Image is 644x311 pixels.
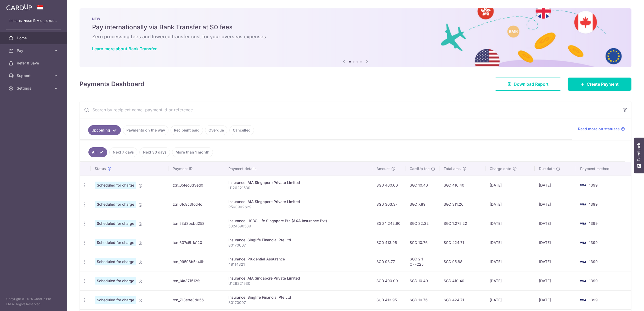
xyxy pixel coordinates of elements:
[372,176,405,195] td: SGD 400.00
[589,202,598,206] span: 1399
[80,101,619,118] input: Search by recipient name, payment id or reference
[224,162,372,176] th: Payment details
[535,290,576,309] td: [DATE]
[578,126,620,132] span: Read more on statuses
[439,271,485,290] td: SGD 410.40
[410,166,430,171] span: CardUp fee
[109,147,137,157] a: Next 7 days
[228,243,368,248] p: 80170007
[17,73,51,78] span: Support
[589,259,598,264] span: 1399
[578,239,588,246] img: Bank Card
[88,125,121,135] a: Upcoming
[95,296,136,304] span: Scheduled for charge
[405,195,439,214] td: SGD 7.89
[372,214,405,233] td: SGD 1,242.90
[535,195,576,214] td: [DATE]
[95,239,136,246] span: Scheduled for charge
[80,8,631,67] img: Bank transfer banner
[228,300,368,305] p: 80170007
[228,276,368,281] div: Insurance. AIA Singapore Private Limited
[485,195,535,214] td: [DATE]
[228,185,368,190] p: U126221530
[495,78,561,91] a: Download Report
[205,125,227,135] a: Overdue
[634,138,644,173] button: Feedback - Show survey
[228,281,368,286] p: U126221530
[168,214,224,233] td: txn_53d3bcbd258
[228,180,368,185] div: Insurance. AIA Singapore Private Limited
[578,297,588,303] img: Bank Card
[535,214,576,233] td: [DATE]
[95,201,136,208] span: Scheduled for charge
[95,166,106,171] span: Status
[17,61,51,66] span: Refer & Save
[228,218,368,223] div: Insurance. HSBC LIfe Singapore Pte (AXA Insurance Pvt)
[228,257,368,262] div: Insurance. Prudential Assurance
[168,233,224,252] td: txn_637c5b1a120
[168,176,224,195] td: txn_05fec6d3ed0
[168,290,224,309] td: txn_713e8e3d656
[578,201,588,208] img: Bank Card
[490,166,511,171] span: Charge date
[168,271,224,290] td: txn_14a371512fa
[589,240,598,245] span: 1399
[444,166,461,171] span: Total amt.
[228,262,368,267] p: 48114321
[228,237,368,243] div: Insurance. Singlife Financial Pte Ltd
[372,290,405,309] td: SGD 413.95
[168,162,224,176] th: Payment ID
[80,79,144,89] h4: Payments Dashboard
[568,78,631,91] a: Create Payment
[405,252,439,271] td: SGD 2.11 OFF225
[92,23,619,31] h5: Pay internationally via Bank Transfer at $0 fees
[535,271,576,290] td: [DATE]
[95,277,136,285] span: Scheduled for charge
[17,86,51,91] span: Settings
[405,176,439,195] td: SGD 10.40
[95,182,136,189] span: Scheduled for charge
[168,195,224,214] td: txn_6fc8c3fcd4c
[92,17,619,21] p: NEW
[376,166,390,171] span: Amount
[578,182,588,188] img: Bank Card
[539,166,555,171] span: Due date
[576,162,631,176] th: Payment method
[589,221,598,226] span: 1399
[589,279,598,283] span: 1399
[123,125,168,135] a: Payments on the way
[17,35,51,41] span: Home
[587,81,619,87] span: Create Payment
[8,18,59,24] p: [PERSON_NAME][EMAIL_ADDRESS][PERSON_NAME][DOMAIN_NAME]
[228,204,368,210] p: P563902629
[95,220,136,227] span: Scheduled for charge
[439,176,485,195] td: SGD 410.40
[228,199,368,204] div: Insurance. AIA Singapore Private Limited
[535,233,576,252] td: [DATE]
[372,233,405,252] td: SGD 413.95
[485,252,535,271] td: [DATE]
[405,214,439,233] td: SGD 32.32
[485,233,535,252] td: [DATE]
[95,258,136,265] span: Scheduled for charge
[372,252,405,271] td: SGD 93.77
[405,290,439,309] td: SGD 10.76
[6,4,32,10] img: CardUp
[578,220,588,227] img: Bank Card
[372,271,405,290] td: SGD 400.00
[168,252,224,271] td: txn_99598b5c46b
[228,295,368,300] div: Insurance. Singlife Financial Pte Ltd
[405,233,439,252] td: SGD 10.76
[485,214,535,233] td: [DATE]
[439,214,485,233] td: SGD 1,275.22
[439,195,485,214] td: SGD 311.26
[228,223,368,229] p: 5024590589
[485,271,535,290] td: [DATE]
[439,290,485,309] td: SGD 424.71
[17,48,51,53] span: Pay
[578,126,625,132] a: Read more on statuses
[535,176,576,195] td: [DATE]
[578,259,588,265] img: Bank Card
[589,298,598,302] span: 1399
[637,143,641,161] span: Feedback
